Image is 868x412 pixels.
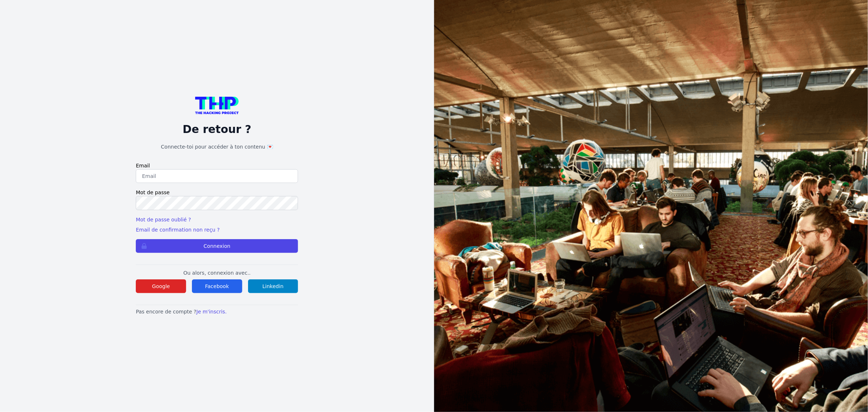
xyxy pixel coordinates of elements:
a: Email de confirmation non reçu ? [136,227,219,233]
input: Email [136,169,298,183]
button: Linkedin [248,279,298,293]
p: Pas encore de compte ? [136,308,298,315]
p: De retour ? [136,123,298,136]
button: Google [136,279,186,293]
h1: Connecte-toi pour accéder à ton contenu 💌 [136,143,298,150]
p: Ou alors, connexion avec.. [136,269,298,276]
a: Mot de passe oublié ? [136,217,191,222]
a: Je m'inscris. [196,309,227,315]
label: Email [136,162,298,169]
label: Mot de passe [136,189,298,196]
img: logo [195,97,239,114]
button: Facebook [192,279,242,293]
button: Connexion [136,239,298,253]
